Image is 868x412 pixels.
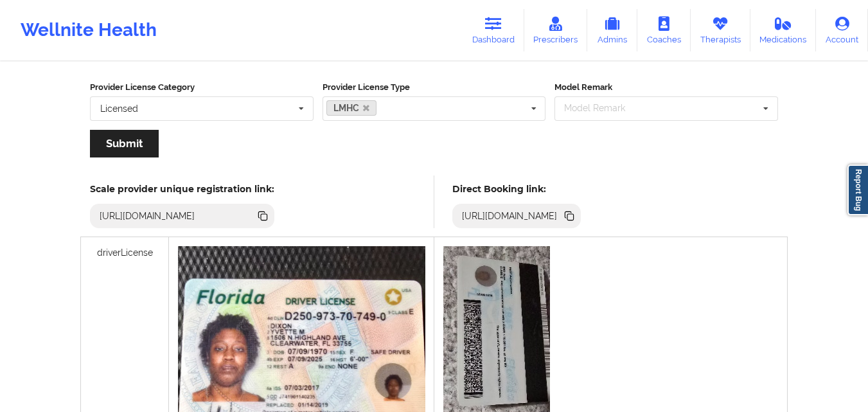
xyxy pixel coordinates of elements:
div: [URL][DOMAIN_NAME] [457,210,563,222]
a: Dashboard [463,9,524,51]
h5: Direct Booking link: [452,183,581,195]
a: LMHC [326,100,377,116]
a: Admins [587,9,637,51]
a: Account [816,9,868,51]
div: Licensed [100,104,138,113]
h5: Scale provider unique registration link: [90,183,274,195]
label: Provider License Category [90,81,314,94]
a: Prescribers [524,9,588,51]
div: Model Remark [561,101,644,116]
a: Coaches [637,9,691,51]
label: Model Remark [554,81,778,94]
a: Therapists [691,9,750,51]
div: [URL][DOMAIN_NAME] [94,210,200,222]
a: Report Bug [847,165,868,215]
button: Submit [90,130,159,157]
label: Provider License Type [323,81,546,94]
a: Medications [750,9,817,51]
